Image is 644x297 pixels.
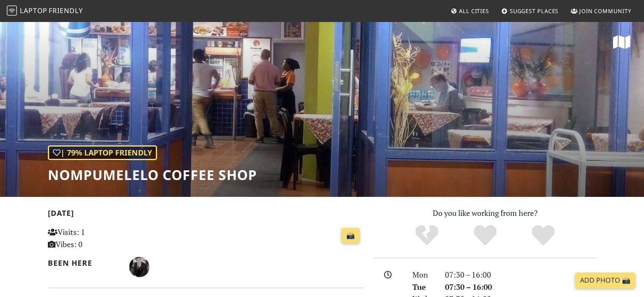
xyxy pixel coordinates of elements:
span: Friendly [49,6,83,15]
a: All Cities [447,3,492,19]
img: 3269-zander.jpg [129,257,149,277]
a: Join Community [567,3,635,19]
p: Do you like working from here? [374,207,597,219]
div: Tue [407,281,439,293]
span: All Cities [459,7,489,15]
div: 07:30 – 16:00 [440,281,602,293]
div: Definitely! [514,224,572,247]
img: LaptopFriendly [7,5,17,16]
a: Suggest Places [498,3,562,19]
p: Visits: 1 Vibes: 0 [48,226,146,251]
div: | 79% Laptop Friendly [48,145,157,160]
div: No [398,224,456,247]
span: Join Community [579,7,631,15]
h1: Nompumelelo Coffee Shop [48,167,257,183]
span: Laptop [20,6,47,15]
a: LaptopFriendly LaptopFriendly [7,4,83,19]
a: Add Photo 📸 [575,272,636,289]
a: 📸 [341,228,360,244]
h2: [DATE] [48,209,364,221]
div: 07:30 – 16:00 [440,269,602,281]
h2: Been here [48,259,119,267]
span: Zander Pretorius [129,261,149,271]
div: Mon [407,269,439,281]
div: Yes [456,224,514,247]
span: Suggest Places [510,7,559,15]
